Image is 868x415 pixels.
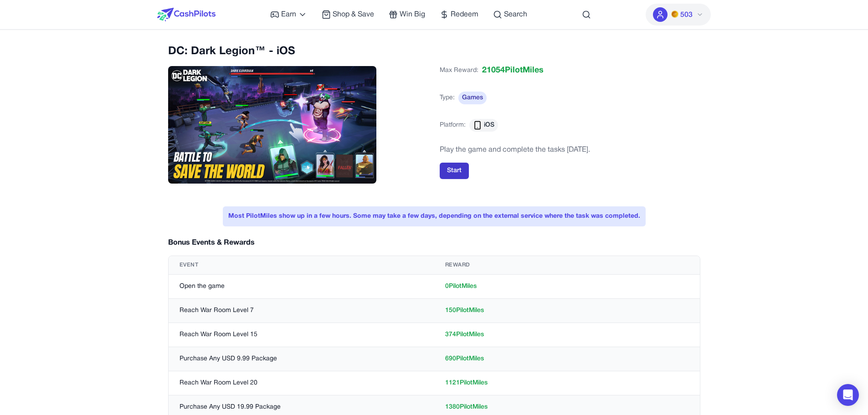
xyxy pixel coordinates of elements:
span: Search [504,9,527,20]
span: Games [458,92,487,104]
td: 690 PilotMiles [434,347,700,371]
td: 374 PilotMiles [434,323,700,347]
button: PMs503 [646,4,711,26]
button: Start [440,163,469,179]
a: Search [493,9,527,20]
span: 503 [680,10,693,20]
span: Shop & Save [333,9,374,20]
span: Earn [281,9,296,20]
td: Purchase Any USD 9.99 Package [169,347,434,371]
img: PMs [671,10,678,18]
a: Redeem [440,9,478,20]
td: Open the game [169,275,434,299]
div: Open Intercom Messenger [837,384,859,406]
td: 150 PilotMiles [434,299,700,323]
td: 1121 PilotMiles [434,371,700,395]
h2: DC: Dark Legion™ - iOS [168,44,429,59]
td: 0 PilotMiles [434,275,700,299]
span: Type: [440,93,455,102]
span: Platform: [440,121,466,130]
img: DC: Dark Legion™ - iOS [168,66,377,184]
span: 21054 PilotMiles [482,64,544,77]
td: Reach War Room Level 20 [169,371,434,395]
span: Max Reward: [440,66,478,75]
th: Reward [434,256,700,275]
td: Reach War Room Level 15 [169,323,434,347]
span: Redeem [451,9,478,20]
span: iOS [484,121,494,130]
a: Win Big [389,9,425,20]
th: Event [169,256,434,275]
span: Win Big [400,9,425,20]
a: Shop & Save [322,9,374,20]
h3: Bonus Events & Rewards [168,237,255,248]
td: Reach War Room Level 7 [169,299,434,323]
a: Earn [270,9,307,20]
p: Play the game and complete the tasks [DATE]. [440,144,590,155]
img: CashPilots Logo [157,8,216,21]
div: Most PilotMiles show up in a few hours. Some may take a few days, depending on the external servi... [223,206,646,226]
